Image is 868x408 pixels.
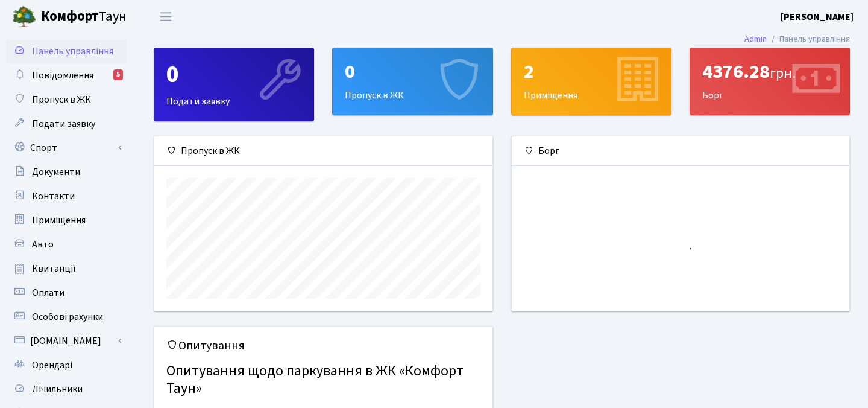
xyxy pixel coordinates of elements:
[32,286,64,299] span: Оплати
[6,184,127,208] a: Контакти
[744,33,767,45] a: Admin
[6,353,127,377] a: Орендарі
[6,39,127,63] a: Панель управління
[6,160,127,184] a: Документи
[32,214,86,227] span: Приміщення
[781,10,854,24] a: [PERSON_NAME]
[781,10,854,24] b: [PERSON_NAME]
[166,60,301,89] div: 0
[151,7,181,27] button: Переключити навігацію
[511,48,671,115] a: 2Приміщення
[166,358,480,403] h4: Опитування щодо паркування в ЖК «Комфорт Таун»
[166,339,480,353] h5: Опитування
[154,48,314,121] a: 0Подати заявку
[332,48,492,115] a: 0Пропуск в ЖК
[767,33,850,46] li: Панель управління
[32,359,72,372] span: Орендарі
[113,69,123,80] div: 5
[6,63,127,88] a: Повідомлення5
[6,329,127,353] a: [DOMAIN_NAME]
[512,48,671,115] div: Приміщення
[6,112,127,136] a: Подати заявку
[154,136,492,166] div: Пропуск в ЖК
[726,27,868,52] nav: breadcrumb
[41,7,99,26] b: Комфорт
[6,232,127,257] a: Авто
[32,69,93,82] span: Повідомлення
[524,60,659,83] div: 2
[32,45,113,58] span: Панель управління
[32,165,80,179] span: Документи
[32,383,83,396] span: Лічильники
[32,238,54,251] span: Авто
[6,305,127,329] a: Особові рахунки
[32,190,75,203] span: Контакти
[6,377,127,401] a: Лічильники
[6,281,127,305] a: Оплати
[32,262,76,275] span: Квитанції
[41,7,127,27] span: Таун
[333,48,492,115] div: Пропуск в ЖК
[12,5,36,29] img: logo.png
[6,88,127,112] a: Пропуск в ЖК
[770,63,796,84] span: грн.
[6,257,127,281] a: Квитанції
[32,93,91,106] span: Пропуск в ЖК
[512,136,850,166] div: Борг
[32,117,95,130] span: Подати заявку
[345,60,480,83] div: 0
[6,136,127,160] a: Спорт
[690,48,849,115] div: Борг
[154,48,313,121] div: Подати заявку
[32,310,103,324] span: Особові рахунки
[6,208,127,232] a: Приміщення
[702,60,837,83] div: 4376.28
